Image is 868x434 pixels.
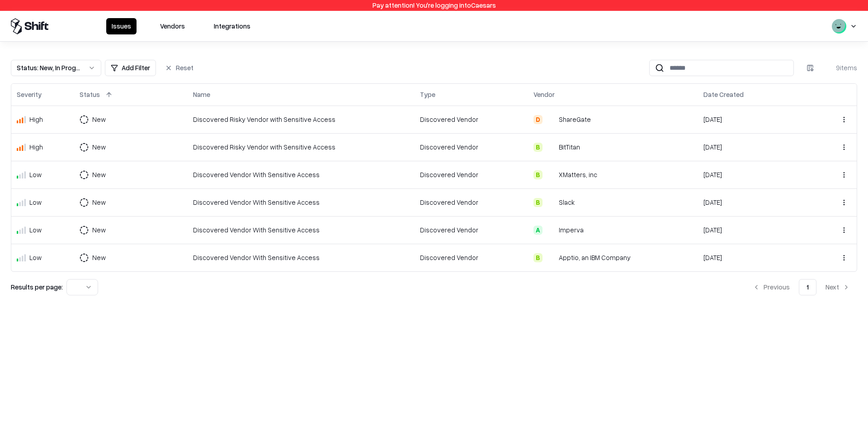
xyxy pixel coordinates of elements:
[92,253,106,262] div: New
[420,253,523,262] div: Discovered Vendor
[533,143,542,152] div: B
[703,253,806,262] div: [DATE]
[533,170,542,179] div: B
[80,250,122,266] button: New
[92,198,106,207] div: New
[559,142,580,152] div: BitTitan
[533,253,542,262] div: B
[11,282,63,292] p: Results per page:
[546,253,555,262] img: Apptio, an IBM Company
[745,279,857,295] nav: pagination
[533,198,542,207] div: B
[193,90,210,99] div: Name
[17,63,81,72] div: Status : New, In Progress
[559,198,575,207] div: Slack
[559,170,597,179] div: XMatters, inc
[17,90,42,99] div: Severity
[29,170,42,179] div: Low
[92,142,106,152] div: New
[80,90,100,99] div: Status
[546,115,555,124] img: ShareGate
[80,139,122,155] button: New
[80,194,122,211] button: New
[92,170,106,179] div: New
[703,142,806,152] div: [DATE]
[703,225,806,235] div: [DATE]
[559,225,584,235] div: Imperva
[559,115,591,124] div: ShareGate
[29,142,43,152] div: High
[546,198,555,207] img: Slack
[193,142,409,152] div: Discovered Risky Vendor with Sensitive Access
[420,115,523,124] div: Discovered Vendor
[703,90,744,99] div: Date Created
[546,143,555,152] img: BitTitan
[420,198,523,207] div: Discovered Vendor
[546,170,555,179] img: xMatters, inc
[546,226,555,235] img: Imperva
[533,90,555,99] div: Vendor
[106,18,137,34] button: Issues
[160,60,199,76] button: Reset
[29,253,42,262] div: Low
[533,115,542,124] div: D
[92,115,106,124] div: New
[420,142,523,152] div: Discovered Vendor
[208,18,256,34] button: Integrations
[799,279,816,295] button: 1
[193,225,409,235] div: Discovered Vendor With Sensitive Access
[92,225,106,235] div: New
[420,90,435,99] div: Type
[80,111,122,128] button: New
[420,225,523,235] div: Discovered Vendor
[703,198,806,207] div: [DATE]
[105,60,156,76] button: Add Filter
[80,222,122,238] button: New
[559,253,631,262] div: Apptio, an IBM Company
[420,170,523,179] div: Discovered Vendor
[193,170,409,179] div: Discovered Vendor With Sensitive Access
[193,253,409,262] div: Discovered Vendor With Sensitive Access
[821,63,857,72] div: 9 items
[29,225,42,235] div: Low
[155,18,190,34] button: Vendors
[703,170,806,179] div: [DATE]
[80,167,122,183] button: New
[193,115,409,124] div: Discovered Risky Vendor with Sensitive Access
[29,115,43,124] div: High
[193,198,409,207] div: Discovered Vendor With Sensitive Access
[533,226,542,235] div: A
[703,115,806,124] div: [DATE]
[29,198,42,207] div: Low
